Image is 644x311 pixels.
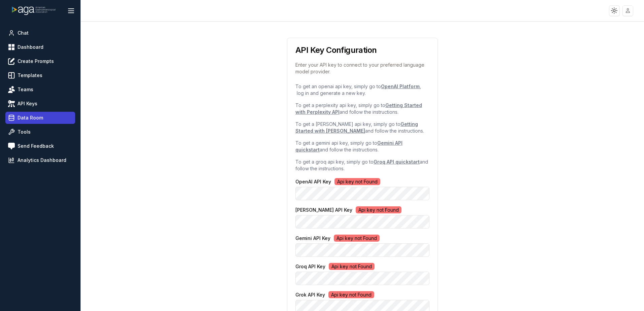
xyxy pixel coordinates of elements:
a: Groq API quickstart [374,159,420,165]
a: OpenAI Platform [381,83,420,89]
span: Data Room [18,114,43,121]
span: Api key not Found [334,235,380,242]
label: OpenAI API Key [295,179,331,184]
span: Analytics Dashboard [18,157,66,164]
img: feedback [8,143,15,149]
a: Create Prompts [5,55,75,67]
p: To get a [PERSON_NAME] api key, simply go to and follow the instructions. [295,121,429,134]
p: To get a gemini api key, simply go to and follow the instructions. [295,140,429,153]
label: Grok API Key [295,292,325,298]
label: Gemini API Key [295,235,330,241]
span: Api key not Found [328,291,374,298]
span: Create Prompts [18,58,54,65]
a: API Keys [5,98,75,110]
span: Templates [18,72,42,79]
a: Tools [5,126,75,138]
a: Templates [5,69,75,81]
label: Groq API Key [295,264,325,269]
a: Send Feedback [5,140,75,152]
a: Analytics Dashboard [5,154,75,166]
a: Teams [5,83,75,96]
p: To get a perplexity api key, simply go to and follow the instructions. [295,102,429,115]
span: API Keys [18,100,37,107]
label: [PERSON_NAME] API Key [295,207,352,213]
span: Api key not Found [329,263,375,270]
span: Api key not Found [356,206,401,213]
h3: API Key Configuration [295,46,429,54]
p: To get an openai api key, simply go to , log in and generate a new key. [295,83,429,97]
a: Dashboard [5,41,75,53]
a: Chat [5,27,75,39]
p: Enter your API key to connect to your preferred language model provider. [295,62,429,75]
span: Teams [18,86,33,93]
span: Tools [18,129,31,135]
span: Api key not Found [334,178,380,185]
img: placeholder-user.jpg [623,6,633,15]
span: Dashboard [18,44,43,50]
p: To get a groq api key, simply go to and follow the instructions. [295,159,429,172]
a: Data Room [5,112,75,124]
span: Chat [18,30,29,36]
span: Send Feedback [18,143,54,149]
